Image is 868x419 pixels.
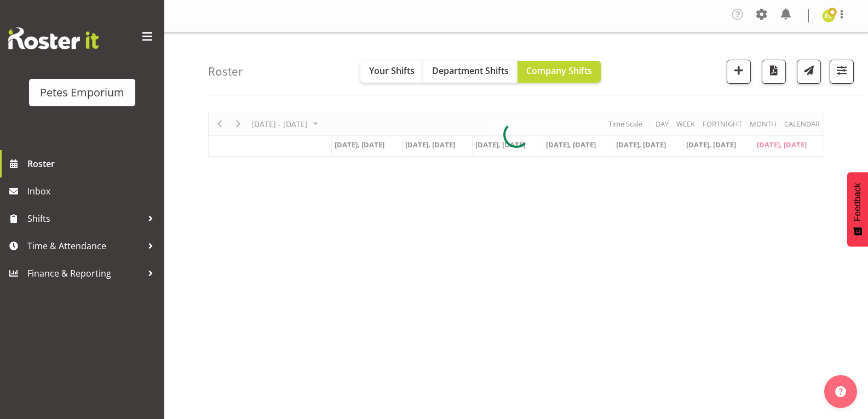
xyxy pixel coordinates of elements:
button: Send a list of all shifts for the selected filtered period to all rostered employees. [797,60,821,84]
span: Company Shifts [526,65,592,77]
button: Department Shifts [423,61,518,83]
span: Time & Attendance [27,238,142,254]
span: Inbox [27,183,159,199]
span: Your Shifts [369,65,415,77]
span: Shifts [27,210,142,227]
span: Feedback [853,183,863,221]
button: Filter Shifts [830,60,854,84]
h4: Roster [208,65,243,78]
img: emma-croft7499.jpg [822,9,835,22]
span: Department Shifts [432,65,509,77]
button: Download a PDF of the roster according to the set date range. [762,60,786,84]
div: Petes Emporium [40,84,124,101]
img: help-xxl-2.png [835,386,846,397]
button: Your Shifts [360,61,423,83]
span: Roster [27,156,159,172]
button: Add a new shift [727,60,751,84]
img: Rosterit website logo [8,27,99,49]
button: Feedback - Show survey [847,172,868,246]
span: Finance & Reporting [27,265,142,282]
button: Company Shifts [518,61,601,83]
